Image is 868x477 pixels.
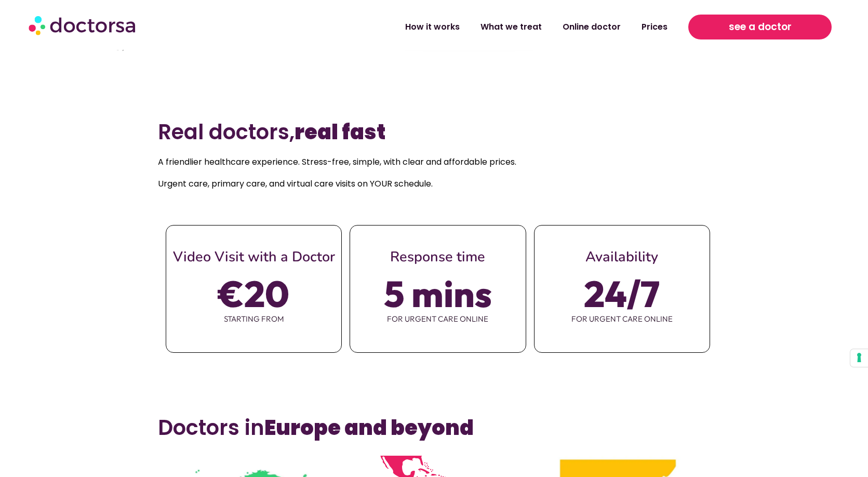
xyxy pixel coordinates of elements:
b: real fast [295,117,385,147]
h3: Doctors in [158,415,710,440]
nav: Menu [226,15,678,39]
a: Prices [631,15,678,39]
span: for urgent care online [535,308,710,330]
p: A friendlier healthcare experience. Stress-free, simple, with clear and affordable prices. [158,155,710,169]
h2: Real doctors, [158,120,710,144]
span: Availability [585,247,658,267]
a: see a doctor [688,15,831,39]
a: How it works [395,15,470,39]
span: for urgent care online [350,308,525,330]
span: Response time [390,247,485,267]
span: 24/7 [584,279,660,308]
b: Europe and beyond [264,413,474,442]
button: Your consent preferences for tracking technologies [850,349,868,367]
a: What we treat [470,15,552,39]
span: Video Visit with a Doctor [173,247,335,267]
span: €20 [218,279,289,308]
span: starting from [166,308,341,330]
p: Urgent care, primary care, and virtual care visits on YOUR schedule. [158,177,710,191]
span: see a doctor [729,19,792,35]
a: Online doctor [552,15,631,39]
span: 5 mins [384,279,492,308]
